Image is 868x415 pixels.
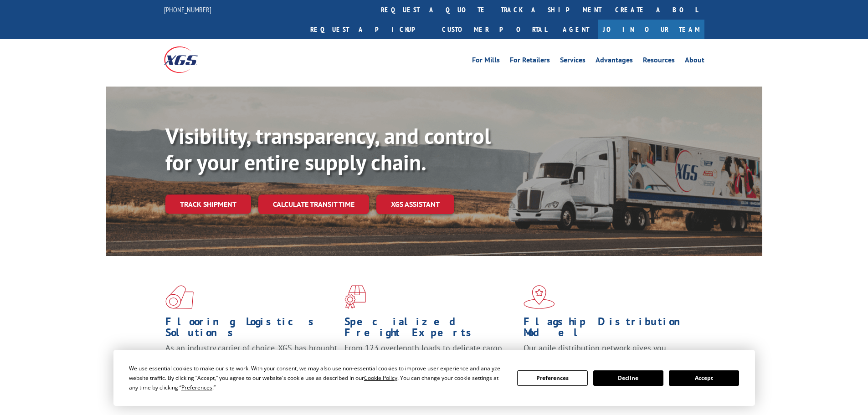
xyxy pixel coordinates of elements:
[129,364,506,392] div: We use essential cookies to make our site work. With your consent, we may also use non-essential ...
[598,20,704,39] a: Join Our Team
[165,316,338,343] h1: Flooring Logistics Solutions
[344,285,366,309] img: xgs-icon-focused-on-flooring-red
[165,195,251,214] a: Track shipment
[435,20,554,39] a: Customer Portal
[524,285,555,309] img: xgs-icon-flagship-distribution-model-red
[643,56,675,67] a: Resources
[376,195,454,214] a: XGS ASSISTANT
[165,122,491,176] b: Visibility, transparency, and control for your entire supply chain.
[258,195,369,214] a: Calculate transit time
[113,350,755,406] div: Cookie Consent Prompt
[165,285,194,309] img: xgs-icon-total-supply-chain-intelligence-red
[181,384,212,391] span: Preferences
[510,56,550,67] a: For Retailers
[593,370,663,386] button: Decline
[344,343,517,383] p: From 123 overlength loads to delicate cargo, our experienced staff knows the best way to move you...
[596,56,633,67] a: Advantages
[524,316,696,343] h1: Flagship Distribution Model
[165,343,337,375] span: As an industry carrier of choice, XGS has brought innovation and dedication to flooring logistics...
[560,56,586,67] a: Services
[472,56,500,67] a: For Mills
[364,374,397,382] span: Cookie Policy
[303,20,435,39] a: Request a pickup
[517,370,587,386] button: Preferences
[524,343,691,364] span: Our agile distribution network gives you nationwide inventory management on demand.
[344,316,517,343] h1: Specialized Freight Experts
[685,56,704,67] a: About
[554,20,598,39] a: Agent
[669,370,739,386] button: Accept
[164,5,211,14] a: [PHONE_NUMBER]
